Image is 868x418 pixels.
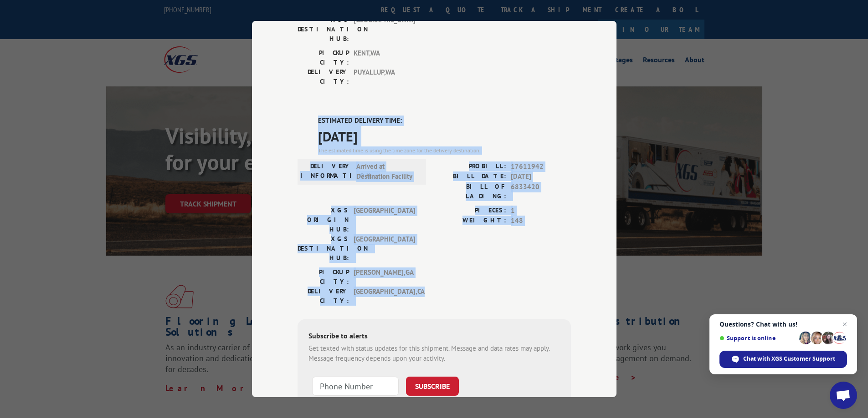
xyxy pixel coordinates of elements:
span: [GEOGRAPHIC_DATA] [354,206,415,234]
div: Subscribe to alerts [308,330,560,343]
label: WEIGHT: [434,216,506,226]
div: The estimated time is using the time zone for the delivery destination. [318,146,571,155]
label: XGS DESTINATION HUB: [298,234,349,263]
button: SUBSCRIBE [406,377,459,396]
span: [DATE] [511,171,571,182]
span: 148 [511,216,571,226]
label: PICKUP CITY: [298,48,349,67]
span: PUYALLUP , WA [354,67,415,86]
label: XGS DESTINATION HUB: [298,15,349,44]
label: ESTIMATED DELIVERY TIME: [318,116,571,126]
span: 17611942 [511,161,571,172]
label: BILL DATE: [434,171,506,182]
div: Open chat [830,382,857,409]
span: Close chat [839,319,850,330]
span: Arrived at Destination Facility [356,161,418,182]
span: KENT , WA [354,48,415,67]
label: DELIVERY INFORMATION: [300,161,352,182]
div: Get texted with status updates for this shipment. Message and data rates may apply. Message frequ... [308,343,560,364]
div: Chat with XGS Customer Support [719,351,847,368]
label: PIECES: [434,206,506,216]
label: DELIVERY CITY: [298,67,349,86]
span: Questions? Chat with us! [719,321,847,328]
label: PROBILL: [434,161,506,172]
span: Chat with XGS Customer Support [743,355,835,363]
span: 6833420 [511,182,571,201]
span: [DATE] [318,126,571,146]
span: [GEOGRAPHIC_DATA] [354,234,415,263]
label: PICKUP CITY: [298,267,349,287]
span: [GEOGRAPHIC_DATA] , CA [354,287,415,306]
input: Phone Number [312,377,399,396]
span: [PERSON_NAME] , GA [354,267,415,287]
label: XGS ORIGIN HUB: [298,206,349,234]
label: DELIVERY CITY: [298,287,349,306]
span: Support is online [719,335,796,342]
label: BILL OF LADING: [434,182,506,201]
span: 1 [511,206,571,216]
span: [GEOGRAPHIC_DATA] [354,15,415,44]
